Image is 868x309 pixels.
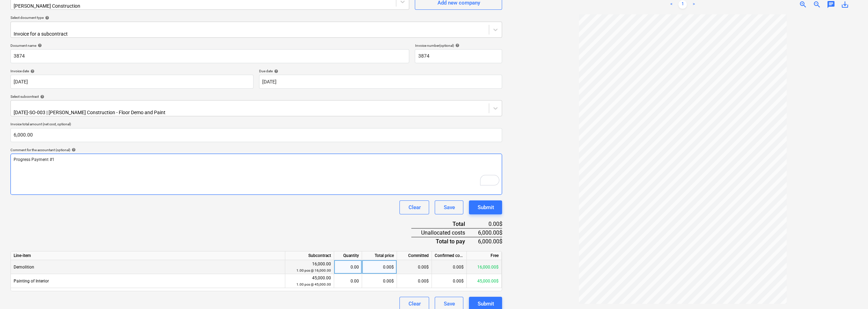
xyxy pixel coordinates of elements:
[296,282,331,286] small: 1.00 pcs @ 45,000.00
[813,0,821,9] span: zoom_out
[476,237,502,245] div: 6,000.00$
[432,274,467,288] div: 0.00$
[29,69,35,73] span: help
[397,251,432,260] div: Committed
[36,43,42,47] span: help
[10,148,502,152] div: Comment for the accountant (optional)
[14,265,34,270] span: Demolition
[432,260,467,274] div: 0.00$
[667,0,676,9] a: Previous page
[11,251,285,260] div: Line-item
[44,16,49,20] span: help
[415,43,502,48] div: Invoice number (optional)
[397,274,432,288] div: 0.00$
[362,251,397,260] div: Total price
[14,31,277,37] div: Invoice for a subcontract
[39,95,44,99] span: help
[477,299,494,308] div: Submit
[10,43,409,48] div: Document name
[690,0,698,9] a: Next page
[454,43,459,47] span: help
[833,275,868,309] iframe: Chat Widget
[477,203,494,212] div: Submit
[273,69,278,73] span: help
[411,237,476,245] div: Total to pay
[841,0,849,9] span: save_alt
[288,261,331,274] div: 16,000.00
[362,260,397,274] div: 0.00$
[285,251,334,260] div: Subcontract
[10,94,502,99] div: Select subcontract
[10,122,502,128] p: Invoice total amount (net cost, optional)
[467,260,502,274] div: 16,000.00$
[397,260,432,274] div: 0.00$
[296,268,331,272] small: 1.00 pcs @ 16,000.00
[10,154,502,195] div: To enrich screen reader interactions, please activate Accessibility in Grammarly extension settings
[10,75,253,89] input: Invoice date not specified
[288,275,331,288] div: 45,000.00
[411,220,476,228] div: Total
[408,203,420,212] div: Clear
[362,274,397,288] div: 0.00$
[14,279,49,284] span: Painting of Interior
[678,0,687,9] a: Page 1 is your current page
[408,299,420,308] div: Clear
[337,274,359,288] div: 0.00
[443,299,455,308] div: Save
[10,69,253,73] div: Invoice date
[432,251,467,260] div: Confirmed costs
[337,260,359,274] div: 0.00
[476,228,502,237] div: 6,000.00$
[467,274,502,288] div: 45,000.00$
[70,148,76,152] span: help
[259,75,502,89] input: Due date not specified
[443,203,455,212] div: Save
[799,0,807,9] span: zoom_in
[14,110,326,115] div: [DATE]-SO-003 | [PERSON_NAME] Construction - Floor Demo and Paint
[10,15,502,20] div: Select document type
[469,200,502,214] button: Submit
[415,49,502,63] input: Invoice number
[827,0,835,9] span: chat
[334,251,362,260] div: Quantity
[14,3,237,9] div: [PERSON_NAME] Construction
[399,200,429,214] button: Clear
[435,200,463,214] button: Save
[10,128,502,142] input: Invoice total amount (net cost, optional)
[14,157,54,162] span: Progress Payment #1
[10,49,409,63] input: Document name
[476,220,502,228] div: 0.00$
[411,228,476,237] div: Unallocated costs
[467,251,502,260] div: Free
[259,69,502,73] div: Due date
